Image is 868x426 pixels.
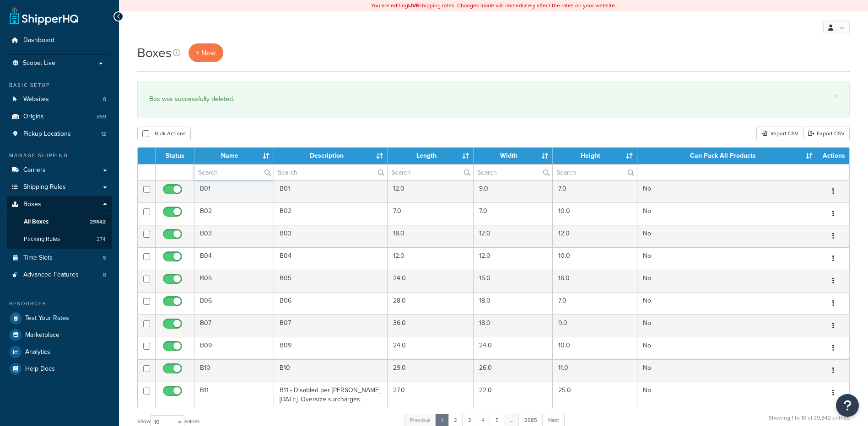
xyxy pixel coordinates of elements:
[274,202,388,225] td: B02
[388,247,473,270] td: 12.0
[637,292,817,314] td: No
[408,1,419,10] b: LIVE
[553,270,637,292] td: 16.0
[474,359,553,382] td: 26.0
[156,148,194,164] th: Status
[7,327,112,343] a: Marketplace
[388,382,473,408] td: 27.0
[7,126,112,143] a: Pickup Locations 12
[7,179,112,196] a: Shipping Rules
[274,359,388,382] td: B10
[7,250,112,266] li: Time Slots
[23,271,79,279] span: Advanced Features
[274,180,388,202] td: B01
[7,32,112,49] a: Dashboard
[23,59,55,67] span: Scope: Live
[7,196,112,213] a: Boxes
[7,91,112,108] a: Websites 8
[7,213,112,230] a: All Boxes 29842
[97,235,106,243] span: 274
[7,213,112,230] li: All Boxes
[7,91,112,108] li: Websites
[149,93,838,106] div: Box was successfully deleted.
[194,225,274,247] td: B03
[7,344,112,360] li: Analytics
[553,180,637,202] td: 7.0
[553,148,637,164] th: Height : activate to sort column ascending
[103,254,106,262] span: 5
[474,202,553,225] td: 7.0
[637,359,817,382] td: No
[553,165,636,180] input: Search
[553,359,637,382] td: 11.0
[274,165,388,180] input: Search
[637,180,817,202] td: No
[189,43,223,62] a: + New
[388,148,473,164] th: Length : activate to sort column ascending
[7,81,112,89] div: Basic Setup
[90,218,106,226] span: 29842
[553,225,637,247] td: 12.0
[474,225,553,247] td: 12.0
[194,148,274,164] th: Name : activate to sort column ascending
[388,337,473,359] td: 24.0
[24,218,49,226] span: All Boxes
[7,152,112,160] div: Manage Shipping
[474,165,553,180] input: Search
[274,270,388,292] td: B05
[7,231,112,248] li: Packing Rules
[474,247,553,270] td: 12.0
[196,48,216,58] span: + New
[274,314,388,337] td: B07
[23,201,41,208] span: Boxes
[23,254,53,262] span: Time Slots
[194,270,274,292] td: B05
[25,331,59,339] span: Marketplace
[7,361,112,377] a: Help Docs
[637,148,817,164] th: Can Pack All Products : activate to sort column ascending
[553,292,637,314] td: 7.0
[274,247,388,270] td: B04
[194,382,274,408] td: B11
[553,382,637,408] td: 25.0
[553,337,637,359] td: 10.0
[836,394,859,417] button: Open Resource Center
[637,337,817,359] td: No
[474,270,553,292] td: 15.0
[97,113,106,121] span: 859
[194,165,274,180] input: Search
[553,247,637,270] td: 10.0
[274,148,388,164] th: Description : activate to sort column ascending
[637,202,817,225] td: No
[23,183,66,191] span: Shipping Rules
[194,359,274,382] td: B10
[7,126,112,143] li: Pickup Locations
[194,247,274,270] td: B04
[817,148,849,164] th: Actions
[388,180,473,202] td: 12.0
[23,113,44,121] span: Origins
[7,266,112,283] a: Advanced Features 8
[834,93,838,100] a: ×
[103,96,106,103] span: 8
[137,127,191,140] button: Bulk Actions
[7,310,112,326] a: Test Your Rates
[7,250,112,266] a: Time Slots 5
[388,314,473,337] td: 36.0
[194,292,274,314] td: B06
[474,337,553,359] td: 24.0
[25,314,69,322] span: Test Your Rates
[23,96,49,103] span: Websites
[474,292,553,314] td: 18.0
[274,382,388,408] td: B11 - Disabled per [PERSON_NAME] [DATE]. Oversize surcharges.
[637,314,817,337] td: No
[756,127,803,140] div: Import CSV
[7,108,112,125] li: Origins
[194,314,274,337] td: B07
[388,165,473,180] input: Search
